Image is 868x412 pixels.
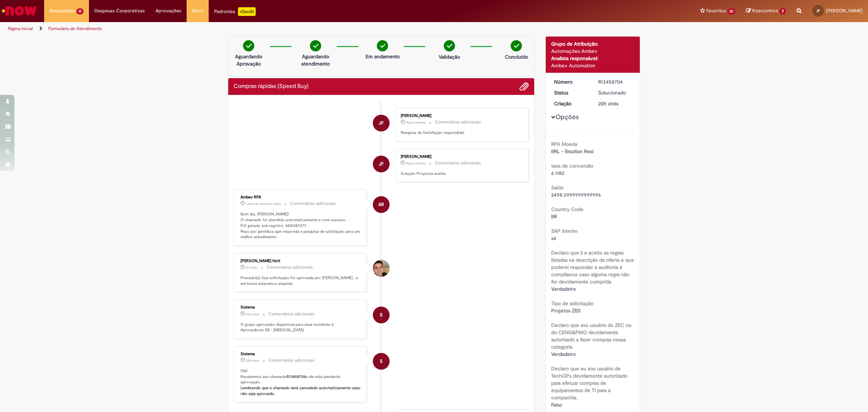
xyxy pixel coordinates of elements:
a: Rascunhos [746,8,786,14]
p: O grupo aprovador disponível para esse incidente é: Aprovadores SB - [MEDICAL_DATA] [241,322,361,333]
div: Grupo de Atribuição: [551,40,635,47]
span: 2 [779,8,786,14]
time: 28/08/2025 15:31:00 [246,358,259,363]
small: Comentários adicionais [290,201,336,207]
div: 28/08/2025 15:30:48 [598,100,632,107]
p: Concluído [505,53,528,60]
span: BRL - Brazilian Real [551,148,593,155]
span: s4 [551,235,556,241]
span: 22 [728,8,736,14]
div: Padroniza [214,7,256,16]
p: Aguardando Aprovação [231,53,266,67]
p: Prezado(a), Sua solicitação foi aprovada por [PERSON_NAME] , e em breve estaremos atuando. [241,275,361,286]
b: RPA Moeda [551,141,577,147]
span: 2498.3999999999996 [551,192,601,198]
dt: Criação [549,100,593,107]
div: [PERSON_NAME] [401,155,521,159]
span: S [380,353,383,370]
div: Ambev RPA [241,195,361,199]
span: Agora mesmo [406,120,426,125]
a: Formulário de Atendimento [48,26,102,31]
div: Analista responsável: [551,55,635,62]
b: Declaro que sou usuário do ZEC ou do CENG&PMO devidamente autorizado a fazer compras nessa catego... [551,322,631,350]
div: System [373,353,390,370]
ul: Trilhas de página [5,22,573,35]
small: Comentários adicionais [268,311,315,317]
a: Página inicial [8,26,33,31]
span: 20h atrás [598,100,618,107]
div: Solucionado [598,89,632,96]
span: 20h atrás [246,312,259,316]
span: cerca de uma hora atrás [246,202,281,206]
b: Country Code [551,206,583,213]
div: [PERSON_NAME] [401,114,521,118]
span: 20h atrás [246,358,259,363]
img: check-circle-green.png [310,40,321,51]
div: Ambev RPA [373,196,390,213]
small: Comentários adicionais [435,160,481,166]
b: R13458704 [286,374,306,379]
div: Sistema [241,352,361,356]
span: 6.1182 [551,170,564,176]
div: Jose Carlos Dos Santos Filho [373,115,390,131]
div: Ambev Automation [551,62,635,69]
span: BR [551,213,557,220]
span: S [380,306,383,324]
button: Adicionar anexos [519,82,529,91]
span: More [192,7,203,14]
dt: Status [549,89,593,96]
dt: Número [549,78,593,85]
span: Agora mesmo [406,161,426,165]
p: Validação [439,53,460,60]
p: +GenAi [238,7,256,16]
time: 29/08/2025 09:12:07 [246,265,258,270]
b: taxa de conversão [551,163,593,169]
p: Olá! Recebemos seu chamado e ele esta pendente aprovação. [241,368,361,397]
div: System [373,307,390,323]
span: JF [379,114,384,132]
span: Despesas Corporativas [94,7,145,14]
img: check-circle-green.png [377,40,388,51]
b: Tipo de solicitação [551,300,593,307]
small: Comentários adicionais [435,119,481,125]
span: Verdadeiro [551,286,576,292]
p: Solução Proposta aceita. [401,171,521,177]
time: 29/08/2025 09:59:15 [246,202,281,206]
small: Comentários adicionais [267,264,313,270]
p: Aguardando atendimento [298,53,333,67]
time: 28/08/2025 15:31:01 [246,312,259,316]
b: Lembrando que o chamado será cancelado automaticamente caso não seja aprovado. [241,385,362,396]
span: Projetos ZBS [551,307,580,314]
img: check-circle-green.png [444,40,455,51]
p: Pesquisa de Satisfação respondida! [401,130,521,136]
span: Verdadeiro [551,351,576,357]
b: Declaro que li e aceito as regras listadas na descrição da oferta e que poderei responder a audit... [551,249,634,285]
span: 2h atrás [246,265,258,270]
div: [PERSON_NAME] Hott [241,259,361,263]
time: 28/08/2025 15:30:48 [598,100,618,107]
div: Sistema [241,305,361,310]
div: Jose Carlos Dos Santos Filho [373,156,390,172]
span: Rascunhos [752,7,778,14]
img: ServiceNow [1,4,38,18]
div: Automações Ambev [551,47,635,55]
img: check-circle-green.png [243,40,254,51]
div: Renan Gustavo De Castro Hott [373,260,390,277]
span: AR [378,196,384,213]
div: R13458704 [598,78,632,85]
span: [PERSON_NAME] [826,8,863,14]
small: Comentários adicionais [268,357,315,363]
span: Requisições [50,7,75,14]
span: 12 [76,8,84,14]
img: check-circle-green.png [511,40,522,51]
span: Aprovações [156,7,181,14]
b: Declaro que eu sou usuário de TechOPs devidamente autorizado para efetuar compras de equipamentos... [551,365,627,401]
b: SAP Interim [551,228,578,234]
span: JF [379,155,384,173]
h2: Compras rápidas (Speed Buy) Histórico de tíquete [234,83,309,90]
span: Falso [551,402,562,408]
p: Bom dia, [PERSON_NAME]! O chamado foi atendido automaticamente e com sucesso. P.O gerado sob regi... [241,211,361,240]
p: Em andamento [366,53,400,60]
span: Favoritos [706,7,726,14]
span: JF [816,8,820,13]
